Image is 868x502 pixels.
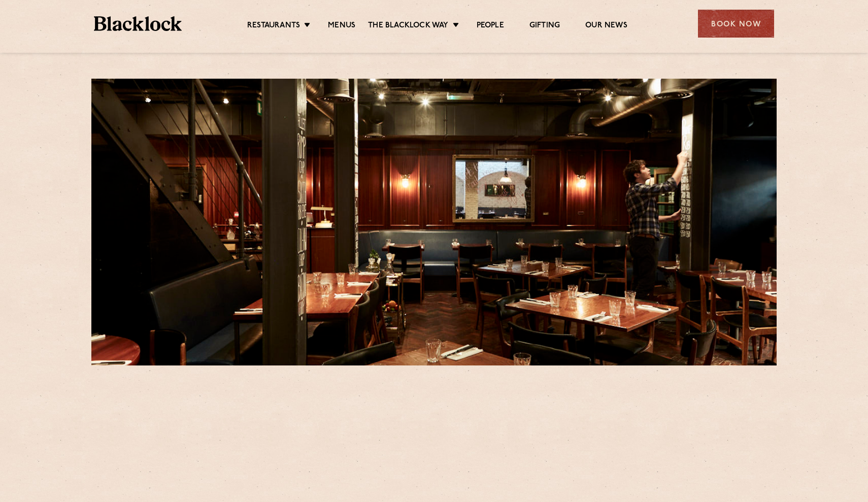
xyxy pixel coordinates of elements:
a: The Blacklock Way [368,21,448,32]
div: Book Now [698,10,774,38]
a: Our News [585,21,627,32]
a: Gifting [529,21,560,32]
a: Menus [328,21,355,32]
a: People [477,21,504,32]
img: BL_Textured_Logo-footer-cropped.svg [94,16,182,31]
a: Restaurants [247,21,300,32]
